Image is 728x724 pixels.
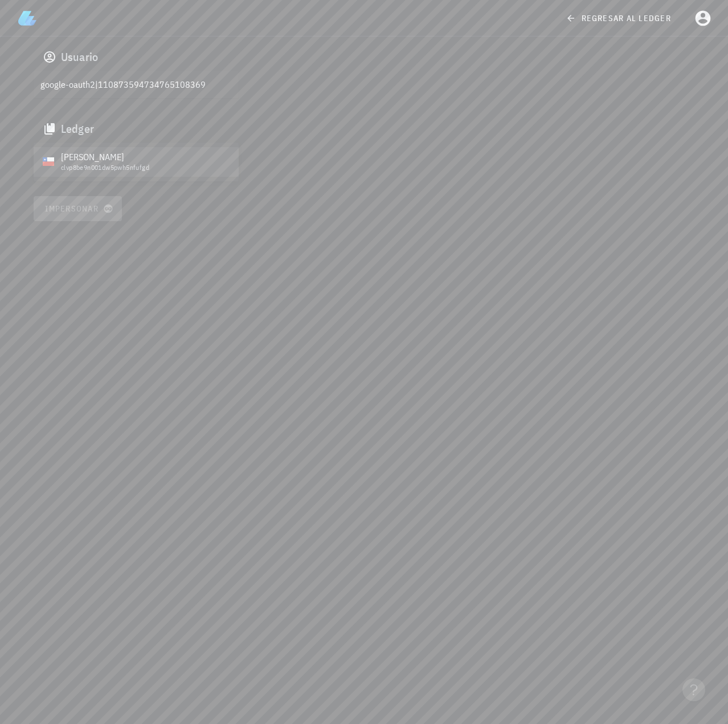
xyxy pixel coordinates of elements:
[43,156,54,168] div: CLP-icon
[61,164,230,172] div: clvp8be9n001dw5pwh5nfufgd
[559,8,680,29] a: regresar al ledger
[18,9,36,27] img: LedgiFi
[61,120,95,138] span: Ledger
[61,152,230,162] div: [PERSON_NAME]
[568,13,671,23] span: regresar al ledger
[61,48,99,66] span: Usuario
